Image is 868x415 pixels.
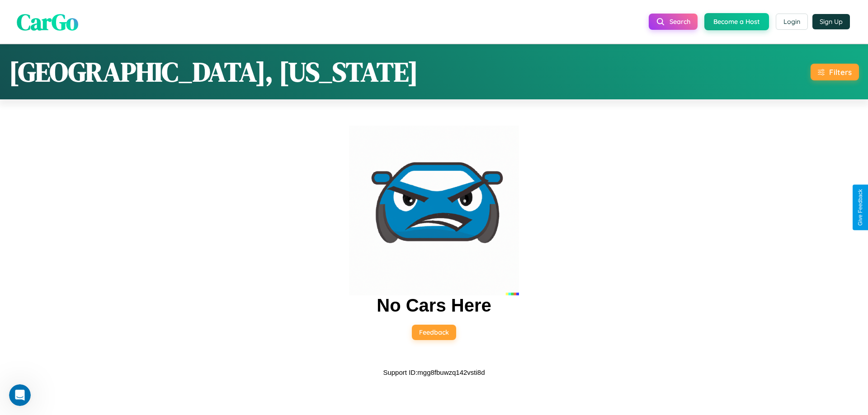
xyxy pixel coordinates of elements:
button: Filters [811,64,859,80]
h1: [GEOGRAPHIC_DATA], [US_STATE] [9,53,418,90]
span: Search [670,18,690,26]
span: CarGo [17,6,78,37]
button: Feedback [412,325,456,340]
button: Become a Host [704,13,769,30]
img: car [349,126,519,295]
button: Search [649,14,698,30]
h2: No Cars Here [377,295,491,316]
div: Filters [829,67,852,77]
div: Give Feedback [857,189,863,226]
button: Login [776,14,808,30]
iframe: Intercom live chat [9,384,31,406]
p: Support ID: mgg8fbuwzq142vsti8d [383,366,485,378]
button: Sign Up [812,14,850,29]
